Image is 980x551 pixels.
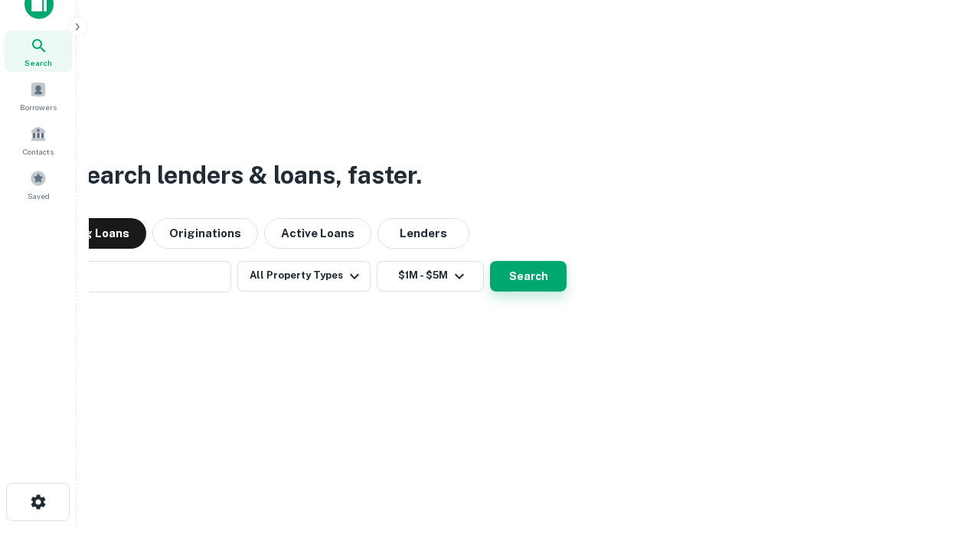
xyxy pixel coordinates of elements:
[20,101,57,113] span: Borrowers
[24,57,52,69] span: Search
[28,190,50,202] span: Saved
[5,119,72,161] a: Contacts
[237,261,371,292] button: All Property Types
[903,429,980,502] iframe: Chat Widget
[5,75,72,116] a: Borrowers
[264,218,371,249] button: Active Loans
[5,164,72,205] a: Saved
[5,31,72,72] a: Search
[490,261,567,292] button: Search
[152,218,258,249] button: Originations
[70,157,422,194] h3: Search lenders & loans, faster.
[377,261,484,292] button: $1M - $5M
[23,145,54,158] span: Contacts
[377,218,469,249] button: Lenders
